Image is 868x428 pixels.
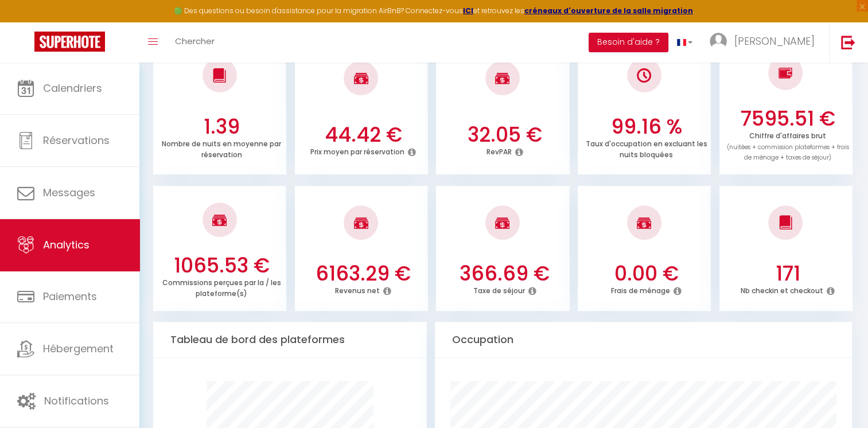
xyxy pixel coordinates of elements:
span: Réservations [43,133,110,147]
img: ... [710,33,727,50]
p: Nombre de nuits en moyenne par réservation [162,137,281,159]
img: Super Booking [34,32,105,52]
a: créneaux d'ouverture de la salle migration [524,6,693,15]
img: NO IMAGE [779,66,793,80]
a: Chercher [166,22,223,63]
button: Ouvrir le widget de chat LiveChat [9,5,44,39]
img: NO IMAGE [637,68,651,83]
p: Taux d'occupation en excluant les nuits bloquées [585,137,707,159]
h3: 99.16 % [585,115,709,139]
a: ... [PERSON_NAME] [701,22,829,63]
p: Revenus net [335,283,380,295]
p: Nb checkin et checkout [741,283,823,295]
span: Analytics [43,238,89,252]
p: Commissions perçues par la / les plateforme(s) [162,275,281,298]
h3: 6163.29 € [301,262,425,286]
p: Taxe de séjour [473,283,525,295]
h3: 366.69 € [443,262,567,286]
h3: 171 [726,262,850,286]
button: Besoin d'aide ? [589,33,668,52]
h3: 0.00 € [585,262,709,286]
div: Occupation [435,322,852,358]
img: logout [841,35,855,49]
p: Prix moyen par réservation [310,145,404,157]
a: ICI [463,6,473,15]
span: Chercher [175,35,215,47]
p: Chiffre d'affaires brut [727,129,849,162]
h3: 44.42 € [301,123,425,147]
p: RevPAR [486,145,512,157]
span: Paiements [43,289,97,304]
span: Calendriers [43,81,102,95]
span: (nuitées + commission plateformes + frais de ménage + taxes de séjour) [727,143,849,162]
h3: 1.39 [160,115,284,139]
span: Hébergement [43,341,114,356]
h3: 32.05 € [443,123,567,147]
div: Tableau de bord des plateformes [153,322,427,358]
span: [PERSON_NAME] [734,34,815,48]
span: Notifications [44,394,109,408]
h3: 1065.53 € [160,254,284,278]
p: Frais de ménage [611,283,670,295]
span: Messages [43,185,95,200]
h3: 7595.51 € [726,107,850,131]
